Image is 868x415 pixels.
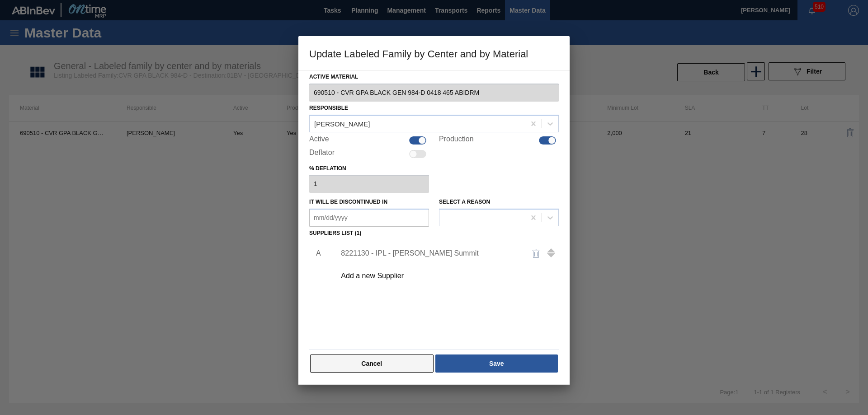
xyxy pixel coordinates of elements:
[309,162,429,175] label: % deflation
[309,70,559,84] label: Active Material
[439,135,474,146] label: Production
[309,242,323,265] li: A
[309,135,329,146] label: Active
[314,120,370,127] div: [PERSON_NAME]
[439,199,490,205] label: Select a reason
[341,249,518,257] div: 8221130 - IPL - [PERSON_NAME] Summit
[309,105,348,111] label: Responsible
[309,149,335,159] label: Deflator
[309,230,361,236] label: Suppliers list (1)
[341,272,518,280] div: Add a new Supplier
[310,354,434,373] button: Cancel
[298,36,570,70] h3: Update Labeled Family by Center and by Material
[435,354,558,373] button: Save
[525,242,547,264] button: delete-icon
[309,209,429,227] input: mm/dd/yyyy
[531,248,542,259] img: delete-icon
[309,199,387,205] label: It will be discontinued in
